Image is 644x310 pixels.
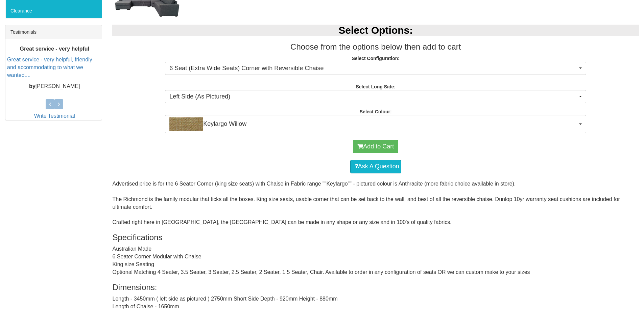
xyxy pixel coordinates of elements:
b: Great service - very helpful [20,46,89,52]
a: Write Testimonial [34,113,75,119]
span: Left Side (As Pictured) [169,92,577,101]
strong: Select Colour: [360,109,392,114]
button: 6 Seat (Extra Wide Seats) Corner with Reversible Chaise [165,62,586,75]
button: Add to Cart [353,140,398,153]
span: 6 Seat (Extra Wide Seats) Corner with Reversible Chaise [169,64,577,73]
h3: Specifications [112,233,639,242]
a: Clearance [5,4,102,18]
h3: Choose from the options below then add to cart [112,43,639,51]
strong: Select Long Side: [356,84,396,89]
div: Testimonials [5,25,102,39]
b: Select Options: [338,25,413,36]
img: Keylargo Willow [169,117,203,131]
strong: Select Configuration: [352,56,400,61]
button: Left Side (As Pictured) [165,90,586,104]
button: Keylargo WillowKeylargo Willow [165,115,586,133]
a: Great service - very helpful, friendly and accommodating to what we wanted.... [7,57,92,78]
span: Keylargo Willow [169,117,577,131]
p: [PERSON_NAME] [7,83,102,90]
a: Ask A Question [350,160,401,173]
b: by [29,83,35,89]
h3: Dimensions: [112,283,639,292]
